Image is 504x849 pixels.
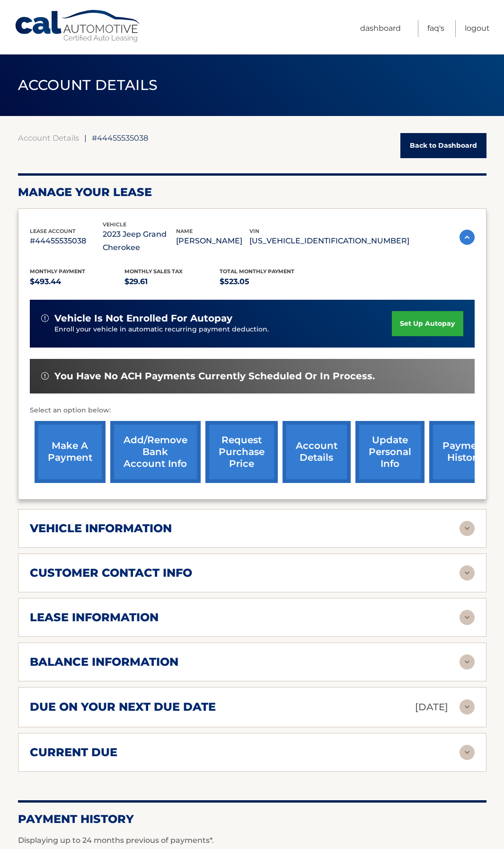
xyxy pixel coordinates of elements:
h2: Manage Your Lease [18,185,486,199]
img: accordion-rest.svg [460,654,475,670]
span: Total Monthly Payment [220,268,294,275]
a: Cal Automotive [14,9,142,43]
a: set up autopay [392,311,463,336]
a: Account Details [18,133,79,143]
span: vehicle [103,221,126,228]
img: accordion-rest.svg [460,565,475,581]
p: $29.61 [124,275,220,288]
img: accordion-rest.svg [460,610,475,625]
img: accordion-rest.svg [460,699,475,715]
h2: Payment History [18,812,486,826]
span: | [84,133,87,143]
h2: vehicle information [30,521,172,536]
a: Back to Dashboard [400,133,486,158]
img: accordion-active.svg [460,230,475,245]
img: accordion-rest.svg [460,521,475,536]
p: Select an option below: [30,405,475,416]
p: #44455535038 [30,234,103,248]
img: alert-white.svg [41,372,49,380]
img: accordion-rest.svg [460,745,475,760]
h2: current due [30,745,117,760]
a: Logout [465,20,490,37]
p: Enroll your vehicle in automatic recurring payment deduction. [54,324,392,335]
h2: lease information [30,610,159,625]
span: lease account [30,228,76,234]
span: #44455535038 [92,133,148,143]
h2: due on your next due date [30,700,216,714]
a: make a payment [35,421,106,483]
p: Displaying up to 24 months previous of payments*. [18,835,486,846]
a: update personal info [355,421,424,483]
span: You have no ACH payments currently scheduled or in process. [54,370,375,382]
a: payment history [429,421,500,483]
p: [PERSON_NAME] [176,234,249,248]
span: Monthly sales Tax [124,268,183,275]
span: name [176,228,193,234]
p: $493.44 [30,275,125,288]
span: vin [249,228,259,234]
span: Monthly Payment [30,268,85,275]
span: ACCOUNT DETAILS [18,76,158,94]
p: [US_VEHICLE_IDENTIFICATION_NUMBER] [249,234,409,248]
h2: customer contact info [30,566,192,580]
a: request purchase price [205,421,278,483]
h2: balance information [30,655,178,669]
img: alert-white.svg [41,314,49,322]
a: account details [283,421,351,483]
span: vehicle is not enrolled for autopay [54,313,232,324]
p: [DATE] [415,699,448,715]
a: Dashboard [360,20,401,37]
p: $523.05 [220,275,315,288]
a: Add/Remove bank account info [110,421,201,483]
p: 2023 Jeep Grand Cherokee [103,228,176,254]
a: FAQ's [427,20,444,37]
